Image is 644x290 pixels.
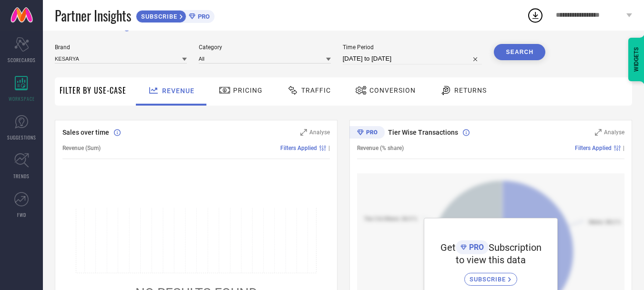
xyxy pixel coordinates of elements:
[494,44,545,60] button: Search
[575,145,612,151] span: Filters Applied
[349,126,385,140] div: Premium
[301,86,331,94] span: Traffic
[309,129,330,136] span: Analyse
[343,53,482,64] input: Select time period
[9,95,35,102] span: WORKSPACE
[13,172,30,180] span: TRENDS
[388,129,458,136] span: Tier Wise Transactions
[195,13,210,20] span: PRO
[454,86,487,94] span: Returns
[595,129,602,136] svg: Zoom
[440,242,456,253] span: Get
[527,7,544,24] div: Open download list
[62,145,101,151] span: Revenue (Sum)
[136,13,180,20] span: SUBSCRIBE
[456,254,526,266] span: to view this data
[604,129,624,136] span: Analyse
[369,86,416,94] span: Conversion
[623,145,624,151] span: |
[17,211,26,218] span: FWD
[7,134,36,141] span: SUGGESTIONS
[328,145,330,151] span: |
[55,44,187,51] span: Brand
[280,145,317,151] span: Filters Applied
[470,276,508,283] span: SUBSCRIBE
[8,56,36,64] span: SCORECARDS
[357,145,404,151] span: Revenue (% share)
[300,129,307,136] svg: Zoom
[60,85,126,96] span: Filter By Use-Case
[233,86,263,94] span: Pricing
[343,44,482,51] span: Time Period
[162,87,194,95] span: Revenue
[199,44,331,51] span: Category
[136,8,215,23] a: SUBSCRIBEPRO
[464,266,517,286] a: SUBSCRIBE
[489,242,542,253] span: Subscription
[55,6,131,25] span: Partner Insights
[62,129,109,136] span: Sales over time
[467,243,484,252] span: PRO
